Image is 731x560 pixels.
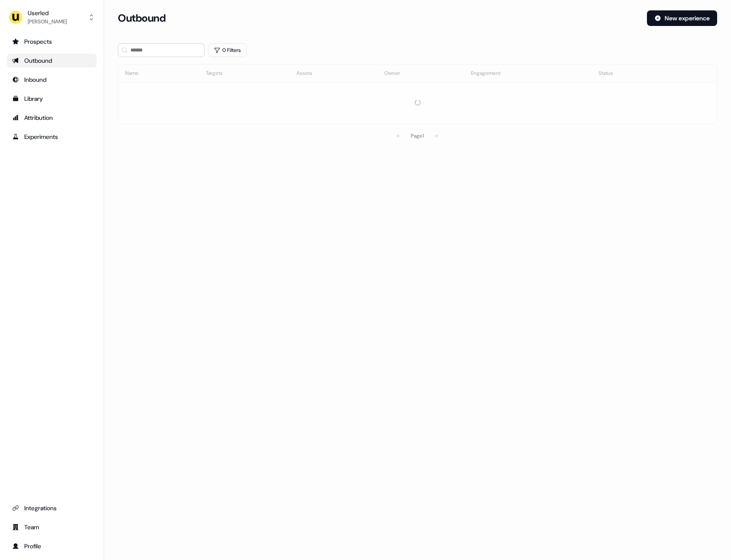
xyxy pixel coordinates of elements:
[647,10,717,26] button: New experience
[12,37,91,46] div: Prospects
[7,7,97,28] button: Userled[PERSON_NAME]
[12,132,91,141] div: Experiments
[208,43,247,57] button: 0 Filters
[28,9,67,17] div: Userled
[12,523,91,531] div: Team
[7,130,97,144] a: Go to experiments
[7,73,97,87] a: Go to Inbound
[12,75,91,84] div: Inbound
[12,94,91,103] div: Library
[118,12,166,25] h3: Outbound
[7,35,97,48] a: Go to prospects
[7,111,97,125] a: Go to attribution
[12,113,91,122] div: Attribution
[12,504,91,512] div: Integrations
[7,92,97,106] a: Go to templates
[7,501,97,515] a: Go to integrations
[7,520,97,534] a: Go to team
[28,17,67,26] div: [PERSON_NAME]
[7,539,97,553] a: Go to profile
[7,54,97,68] a: Go to outbound experience
[12,56,91,65] div: Outbound
[12,542,91,550] div: Profile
